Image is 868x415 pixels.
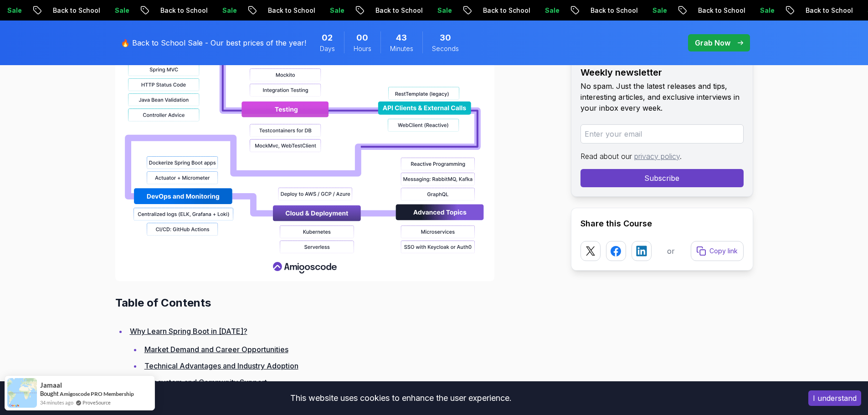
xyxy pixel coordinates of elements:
[634,152,680,161] a: privacy policy
[580,124,744,143] input: Enter your email
[568,6,597,15] p: Sale
[40,390,59,397] span: Bought
[322,31,333,44] span: 2 Days
[138,6,167,15] p: Sale
[580,151,744,162] p: Read about our .
[721,6,783,15] p: Back to School
[144,345,288,354] a: Market Demand and Career Opportunities
[291,6,353,15] p: Back to School
[354,44,371,53] span: Hours
[320,44,335,53] span: Days
[440,31,451,44] span: 30 Seconds
[580,217,744,230] h2: Share this Course
[390,44,413,53] span: Minutes
[144,378,267,387] a: Ecosystem and Community Support
[183,6,245,15] p: Back to School
[60,390,134,397] a: Amigoscode PRO Membership
[30,6,59,15] p: Sale
[40,399,73,406] span: 34 minutes ago
[353,6,382,15] p: Sale
[691,241,744,261] button: Copy link
[121,37,306,48] p: 🔥 Back to School Sale - Our best prices of the year!
[580,81,744,113] p: No spam. Just the latest releases and tips, interesting articles, and exclusive interviews in you...
[675,6,704,15] p: Sale
[695,37,730,48] p: Grab Now
[130,327,247,336] a: Why Learn Spring Boot in [DATE]?
[82,399,111,406] a: ProveSource
[432,44,459,53] span: Seconds
[460,6,489,15] p: Sale
[115,296,556,310] h2: Table of Contents
[40,381,62,389] span: Jamaal
[613,6,675,15] p: Back to School
[667,246,675,256] p: or
[808,390,861,406] button: Accept cookies
[580,169,744,187] button: Subscribe
[580,66,744,79] h2: Weekly newsletter
[783,6,812,15] p: Sale
[396,31,407,44] span: 43 Minutes
[506,6,568,15] p: Back to School
[7,388,795,408] div: This website uses cookies to enhance the user experience.
[245,6,274,15] p: Sale
[144,361,298,370] a: Technical Advantages and Industry Adoption
[356,31,368,44] span: 0 Hours
[76,6,138,15] p: Back to School
[709,246,738,256] p: Copy link
[7,378,37,408] img: provesource social proof notification image
[398,6,460,15] p: Back to School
